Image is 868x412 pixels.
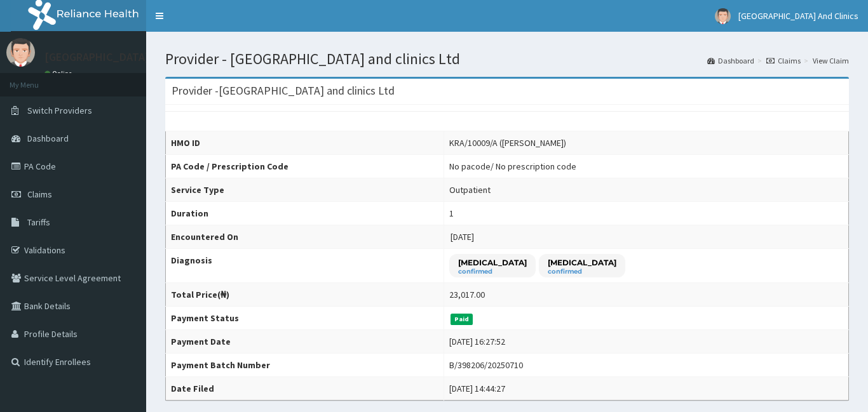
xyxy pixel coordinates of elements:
[166,307,444,330] th: Payment Status
[451,231,474,243] span: [DATE]
[458,269,527,275] small: confirmed
[449,288,485,301] div: 23,017.00
[44,69,75,78] a: Online
[449,382,505,395] div: [DATE] 14:44:27
[172,85,395,96] h3: Provider - [GEOGRAPHIC_DATA] and clinics Ltd
[707,55,754,66] a: Dashboard
[166,178,444,202] th: Service Type
[458,257,527,268] p: [MEDICAL_DATA]
[766,55,801,66] a: Claims
[451,314,473,325] span: Paid
[165,51,849,67] h1: Provider - [GEOGRAPHIC_DATA] and clinics Ltd
[166,202,444,225] th: Duration
[738,10,858,22] span: [GEOGRAPHIC_DATA] And Clinics
[166,377,444,401] th: Date Filed
[27,133,69,144] span: Dashboard
[166,330,444,354] th: Payment Date
[813,55,849,66] a: View Claim
[166,155,444,178] th: PA Code / Prescription Code
[449,335,505,348] div: [DATE] 16:27:52
[27,189,52,200] span: Claims
[449,136,566,149] div: KRA/10009/A ([PERSON_NAME])
[715,8,731,24] img: User Image
[548,269,616,275] small: confirmed
[6,38,35,67] img: User Image
[44,51,205,63] p: [GEOGRAPHIC_DATA] And Clinics
[166,225,444,249] th: Encountered On
[166,249,444,283] th: Diagnosis
[27,216,50,228] span: Tariffs
[166,283,444,307] th: Total Price(₦)
[166,131,444,155] th: HMO ID
[449,160,576,173] div: No pacode / No prescription code
[166,354,444,377] th: Payment Batch Number
[449,183,491,196] div: Outpatient
[548,257,616,268] p: [MEDICAL_DATA]
[27,105,92,116] span: Switch Providers
[449,359,523,371] div: B/398206/20250710
[449,207,454,220] div: 1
